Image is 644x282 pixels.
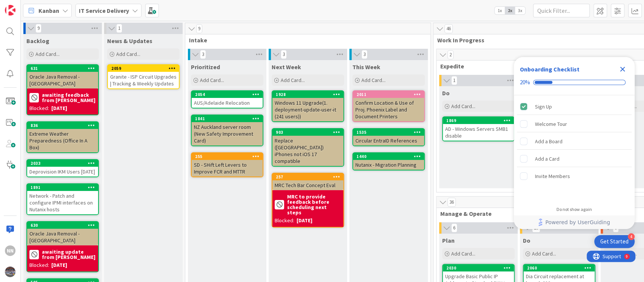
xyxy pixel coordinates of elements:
span: Backlog [26,37,49,45]
a: 2033Deprovision IKM Users [DATE] [26,159,99,177]
span: This Week [352,63,380,71]
span: Prioritized [191,63,220,71]
span: Add Card... [281,77,305,84]
div: Onboarding Checklist [520,65,579,74]
div: 903Replace ([GEOGRAPHIC_DATA]) iPhones not iOS 17 compatible [272,129,343,166]
div: 630 [31,223,98,228]
div: Deprovision IKM Users [DATE] [27,167,98,177]
div: 2030 [446,265,514,271]
div: MRC Tech Bar Concept Eval [272,180,343,190]
a: Powered by UserGuiding [518,215,631,229]
div: 2059 [111,66,179,71]
a: 1869AD - Windows Servers SMB1 disable [442,116,515,141]
div: Open Get Started checklist, remaining modules: 4 [594,235,635,248]
div: 1891 [31,185,98,190]
div: 836 [31,123,98,128]
div: Get Started [600,238,629,245]
div: Nutanix - Migration Planning [353,160,424,170]
div: 1440 [357,154,424,159]
div: Welcome Tour [535,119,567,129]
div: 1869AD - Windows Servers SMB1 disable [443,117,514,141]
div: Checklist Container [514,57,635,229]
a: 2011Confirm Location & Use of Proj. Phoenix Label and Document Printers [352,90,425,122]
span: Add Card... [613,250,637,257]
div: Add a Card [535,154,559,163]
div: 2054 [192,91,263,98]
div: Checklist items [514,95,635,201]
a: 2059Granite - ISP Circuit Upgrades | Tracking & Weekly Updates [107,64,180,89]
div: 2033 [27,160,98,167]
a: 2054AUS/Adelaide Relocation [191,90,263,108]
div: 9 [39,3,41,9]
a: 903Replace ([GEOGRAPHIC_DATA]) iPhones not iOS 17 compatible [272,128,344,167]
div: Add a Card is incomplete. [517,150,632,167]
div: 2033Deprovision IKM Users [DATE] [27,160,98,177]
div: Checklist progress: 20% [520,79,629,86]
span: Powered by UserGuiding [545,218,610,227]
div: 1869 [443,117,514,124]
div: 4 [628,233,635,240]
div: Invite Members is incomplete. [517,168,632,184]
span: Plan [442,237,455,244]
span: Add Card... [451,250,475,257]
a: 836Extreme Weather Preparedness (Office In A Box) [26,121,99,153]
div: Oracle Java Removal - [GEOGRAPHIC_DATA] [27,72,98,88]
div: 1535 [357,130,424,135]
div: 2059 [108,65,179,72]
div: 1440 [353,153,424,160]
span: 36 [447,198,456,207]
div: 631 [31,66,98,71]
div: 2011Confirm Location & Use of Proj. Phoenix Label and Document Printers [353,91,424,121]
div: 630 [27,222,98,229]
span: Intake [189,36,421,44]
span: 3 [281,50,287,59]
span: 2x [505,7,515,14]
div: Granite - ISP Circuit Upgrades | Tracking & Weekly Updates [108,72,179,88]
div: 836Extreme Weather Preparedness (Office In A Box) [27,122,98,152]
div: 631 [27,65,98,72]
div: AD - Windows Servers SMB1 disable [443,124,514,141]
a: 255SD - SHift Left Levers to Improve FCR and MTTR [191,152,263,177]
div: 903 [276,130,343,135]
div: 255SD - SHift Left Levers to Improve FCR and MTTR [192,153,263,177]
div: 1928Windows 11 Upgrade(1. deployment-update-user-it (241 users)) [272,91,343,121]
a: 1891Network - Patch and configure IPMI interfaces on Nutanix hosts [26,183,99,215]
span: Add Card... [451,103,475,110]
span: 1 [451,76,457,85]
div: Oracle Java Removal - [GEOGRAPHIC_DATA] [27,229,98,245]
div: AUS/Adelaide Relocation [192,98,263,108]
div: [DATE] [51,261,67,269]
div: Windows 11 Upgrade(1. deployment-update-user-it (241 users)) [272,98,343,121]
div: [DATE] [51,104,67,112]
div: 903 [272,129,343,136]
input: Quick Filter... [533,4,590,17]
span: Support [16,1,34,10]
div: 255 [195,154,263,159]
div: Blocked: [275,217,294,225]
div: NN [5,245,15,256]
div: 1841 [192,115,263,122]
div: Footer [514,215,635,229]
span: Add Card... [361,77,386,84]
div: 2054AUS/Adelaide Relocation [192,91,263,108]
span: Kanban [38,6,59,15]
span: Do [442,89,450,97]
div: SD - SHift Left Levers to Improve FCR and MTTR [192,160,263,177]
a: 1841NZ Auckland server room (New Safety Improvement Card) [191,115,263,146]
span: 9 [196,24,202,33]
div: 631Oracle Java Removal - [GEOGRAPHIC_DATA] [27,65,98,88]
a: 1928Windows 11 Upgrade(1. deployment-update-user-it (241 users)) [272,90,344,122]
div: 2059Granite - ISP Circuit Upgrades | Tracking & Weekly Updates [108,65,179,88]
div: Replace ([GEOGRAPHIC_DATA]) iPhones not iOS 17 compatible [272,136,343,166]
div: Close Checklist [616,63,629,75]
div: Blocked: [29,104,49,112]
div: 257MRC Tech Bar Concept Eval [272,174,343,190]
div: 1891Network - Patch and configure IPMI interfaces on Nutanix hosts [27,184,98,214]
div: Welcome Tour is incomplete. [517,116,632,132]
div: 1841 [195,116,263,121]
div: NZ Auckland server room (New Safety Improvement Card) [192,122,263,146]
span: 1 [116,24,122,33]
div: 1535 [353,129,424,136]
div: Invite Members [535,172,570,181]
img: Visit kanbanzone.com [5,5,15,15]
